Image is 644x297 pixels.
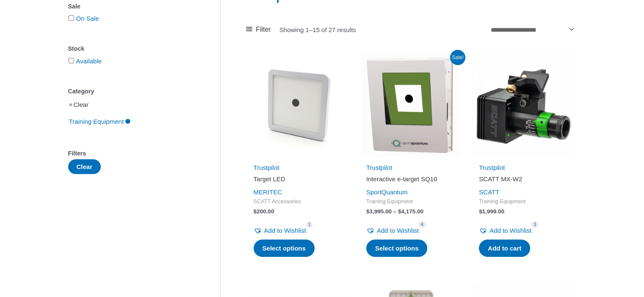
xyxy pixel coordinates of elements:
span: Training Equipment [366,198,455,205]
a: Add to cart: “SCATT MX-W2” [479,240,530,257]
select: Shop order [488,22,576,36]
bdi: 200.00 [254,208,274,215]
a: Target LED [254,175,343,186]
span: – [393,208,397,215]
bdi: 3,995.00 [366,208,392,215]
a: Interactive e-target SQ10 [366,175,455,186]
span: $ [254,208,257,215]
span: Add to Wishlist [264,227,306,234]
span: 1 [306,221,313,228]
a: Available [76,57,102,65]
img: Target LED [246,52,350,156]
a: Trustpilot [479,164,505,171]
a: Clear [73,101,88,108]
span: $ [366,208,370,215]
a: SCATT [479,188,499,196]
a: On Sale [76,15,99,22]
a: Add to Wishlist [366,225,419,237]
div: Filters [68,147,195,160]
bdi: 1,999.00 [479,208,504,215]
div: Stock [68,43,195,55]
a: Filter [246,23,271,36]
span: Training Equipment [68,114,125,129]
span: 3 [531,221,538,228]
span: $ [398,208,401,215]
span: Sale! [450,50,465,65]
a: Trustpilot [366,164,392,171]
a: SportQuantum [366,188,408,196]
a: Select options for “Interactive e-target SQ10” [366,240,428,257]
a: Add to Wishlist [254,225,306,237]
span: Add to Wishlist [377,227,419,234]
h2: Interactive e-target SQ10 [366,175,455,183]
p: Showing 1–15 of 27 results [279,27,356,33]
a: Trustpilot [254,164,279,171]
h2: Target LED [254,175,343,183]
div: Category [68,85,195,98]
span: Training Equipment [479,198,568,205]
img: SQ10 Interactive e-target [359,52,463,156]
img: SCATT MX-W2 (wireless) [471,52,575,156]
a: SCATT MX-W2 [479,175,568,186]
a: Select options for “Target LED” [254,240,315,257]
button: Clear [68,159,101,174]
input: On Sale [69,15,74,21]
div: Sale [68,0,195,13]
input: Available [69,58,74,63]
span: SCATT Accessories [254,198,343,205]
span: Add to Wishlist [489,227,531,234]
a: MERITEC [254,188,282,196]
span: $ [479,208,482,215]
a: Training Equipment [68,117,132,125]
span: Filter [256,23,271,36]
span: 4 [419,221,426,228]
bdi: 4,175.00 [398,208,423,215]
h2: SCATT MX-W2 [479,175,568,183]
a: Add to Wishlist [479,225,531,237]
